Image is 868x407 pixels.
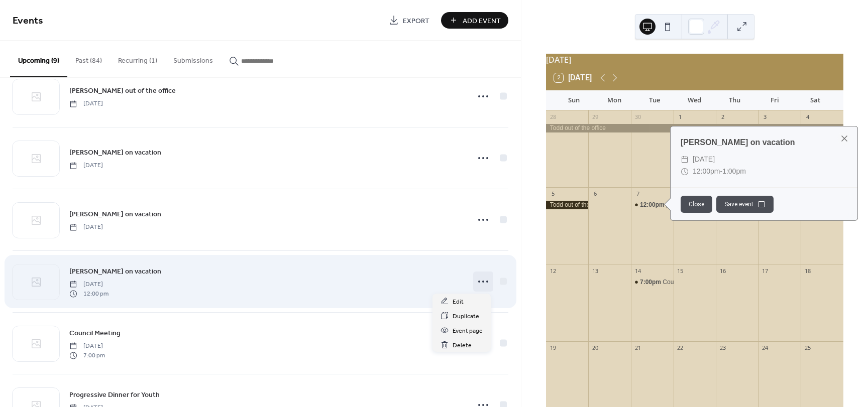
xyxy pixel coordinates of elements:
div: 24 [762,344,769,352]
span: [PERSON_NAME] on vacation [69,148,161,158]
button: Submissions [165,41,221,76]
div: Council Meeting [663,278,706,287]
div: ​ [681,166,689,178]
span: [PERSON_NAME] on vacation [69,209,161,220]
span: 7:00 pm [69,351,105,360]
div: 1 [677,113,684,121]
span: 12:00 pm [69,289,108,298]
div: 3 [762,113,769,121]
span: [DATE] [69,99,103,108]
div: 16 [719,267,726,275]
span: [DATE] [69,161,103,170]
span: [DATE] [693,154,715,166]
div: Todd out of the office [546,201,589,209]
span: Council Meeting [69,328,121,339]
div: [PERSON_NAME] on vacation [671,137,857,149]
button: 2[DATE] [551,71,595,85]
div: 25 [804,344,811,352]
div: 20 [591,344,599,352]
button: Save event [716,196,774,213]
span: Edit [453,297,464,307]
span: Progressive Dinner for Youth [69,390,160,400]
a: [PERSON_NAME] on vacation [69,208,161,220]
div: 15 [677,267,684,275]
div: 22 [677,344,684,352]
div: 12 [549,267,557,275]
span: [PERSON_NAME] on vacation [69,266,161,277]
div: Council Meeting [631,278,674,287]
div: Thu [715,90,755,110]
div: 30 [634,113,641,121]
span: 12:00pm [640,201,666,209]
div: 21 [634,344,641,352]
div: [DATE] [546,54,843,66]
div: 5 [549,190,557,198]
div: 7 [634,190,641,198]
span: 12:00pm [693,166,720,178]
a: [PERSON_NAME] on vacation [69,265,161,277]
span: Duplicate [453,311,479,322]
button: Add Event [441,12,508,29]
span: Export [403,16,429,26]
span: [DATE] [69,342,105,351]
div: 4 [804,113,811,121]
div: Wed [675,90,715,110]
a: Council Meeting [69,327,121,339]
button: Upcoming (9) [10,41,67,77]
div: 18 [804,267,811,275]
div: Tue [634,90,675,110]
div: 17 [762,267,769,275]
div: ​ [681,154,689,166]
span: Events [13,11,43,31]
div: 29 [591,113,599,121]
button: Recurring (1) [110,41,165,76]
div: Sat [795,90,835,110]
div: Sara on vacation [631,201,674,209]
div: Fri [755,90,795,110]
span: 7:00pm [640,278,663,287]
span: Delete [453,340,472,351]
div: 2 [719,113,726,121]
span: - [720,166,722,178]
div: Todd out of the office [546,124,843,132]
button: Close [681,196,712,213]
span: 1:00pm [722,166,746,178]
span: Event page [453,326,483,336]
a: Progressive Dinner for Youth [69,389,160,400]
span: [DATE] [69,223,103,232]
div: 28 [549,113,557,121]
a: [PERSON_NAME] out of the office [69,85,176,96]
div: 23 [719,344,726,352]
div: Mon [594,90,634,110]
span: [DATE] [69,280,108,289]
button: Past (84) [67,41,110,76]
a: [PERSON_NAME] on vacation [69,147,161,158]
div: 14 [634,267,641,275]
div: 6 [591,190,599,198]
span: Add Event [463,16,501,26]
a: Export [381,12,437,29]
span: [PERSON_NAME] out of the office [69,86,176,96]
div: Sun [554,90,594,110]
div: 13 [591,267,599,275]
div: 19 [549,344,557,352]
